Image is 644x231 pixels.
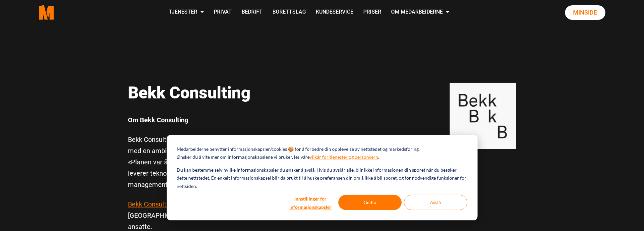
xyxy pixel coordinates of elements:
[128,200,176,208] a: Bekk Consulting
[450,83,516,149] img: Bekk Logo
[164,1,209,24] a: Tjenester
[565,5,606,20] a: Minside
[285,195,336,210] button: Innstillinger for informasjonskapsler
[209,1,237,24] a: Privat
[386,1,454,24] a: Om Medarbeiderne
[358,1,386,24] a: Priser
[311,1,358,24] a: Kundeservice
[310,153,378,161] a: vilkår for tjenester og personvern
[177,145,420,153] p: Medarbeiderne benytter informasjonskapsler/cookies 🍪 for å forbedre din opplevelse av nettstedet ...
[267,1,311,24] a: Borettslag
[167,135,478,220] div: Cookie banner
[237,1,267,24] a: Bedrift
[177,153,379,161] p: Ønsker du å vite mer om informasjonskapslene vi bruker, les våre .
[128,83,350,103] p: Bekk Consulting
[404,195,467,210] button: Avslå
[177,166,467,191] p: Du kan bestemme selv hvilke informasjonskapsler du ønsker å avslå. Hvis du avslår alle, blir ikke...
[128,116,189,124] b: Om Bekk Consulting
[128,134,350,190] p: Bekk Consulting er et kreativt konsulentselskap som ble stiftet våren 2000, med en ambisjon om å ...
[338,195,402,210] button: Godta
